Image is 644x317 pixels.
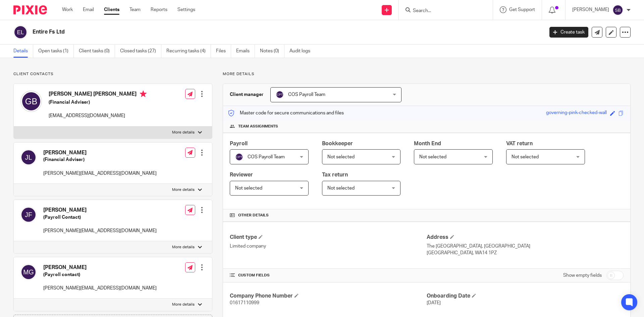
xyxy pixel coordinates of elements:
[230,172,253,177] span: Reviewer
[13,5,47,14] img: Pixie
[43,227,157,234] p: [PERSON_NAME][EMAIL_ADDRESS][DOMAIN_NAME]
[289,45,315,58] a: Audit logs
[230,243,427,250] p: Limited company
[563,272,602,279] label: Show empty fields
[43,156,157,163] h5: (Financial Adviser)
[20,207,37,223] img: svg%3E
[322,172,348,177] span: Tax return
[238,124,278,129] span: Team assignments
[13,71,212,77] p: Client contacts
[20,91,42,112] img: svg%3E
[43,285,157,292] p: [PERSON_NAME][EMAIL_ADDRESS][DOMAIN_NAME]
[13,25,28,39] img: svg%3E
[20,264,37,280] img: svg%3E
[327,186,355,191] span: Not selected
[322,141,353,146] span: Bookkeeper
[38,45,74,58] a: Open tasks (1)
[235,153,243,161] img: svg%3E
[230,91,264,98] h3: Client manager
[172,245,195,250] p: More details
[414,141,441,146] span: Month End
[129,6,141,13] a: Team
[79,45,115,58] a: Client tasks (0)
[546,109,607,117] div: governing-pink-checked-wall
[33,29,438,36] h2: Entire Fs Ltd
[83,6,94,13] a: Email
[43,207,157,214] h4: [PERSON_NAME]
[49,91,147,99] h4: [PERSON_NAME] [PERSON_NAME]
[49,112,147,119] p: [EMAIL_ADDRESS][DOMAIN_NAME]
[104,6,119,13] a: Clients
[62,6,73,13] a: Work
[427,293,624,300] h4: Onboarding Date
[230,141,248,146] span: Payroll
[43,271,157,278] h5: (Payroll contact)
[427,234,624,241] h4: Address
[172,302,195,307] p: More details
[512,155,539,159] span: Not selected
[288,92,325,97] span: COS Payroll Team
[327,155,355,159] span: Not selected
[612,5,623,15] img: svg%3E
[216,45,231,58] a: Files
[230,234,427,241] h4: Client type
[172,187,195,193] p: More details
[120,45,161,58] a: Closed tasks (27)
[427,243,624,250] p: The [GEOGRAPHIC_DATA], [GEOGRAPHIC_DATA]
[151,6,167,13] a: Reports
[260,45,284,58] a: Notes (0)
[427,301,441,305] span: [DATE]
[43,264,157,271] h4: [PERSON_NAME]
[549,27,588,38] a: Create task
[140,91,147,97] i: Primary
[43,149,157,156] h4: [PERSON_NAME]
[419,155,446,159] span: Not selected
[20,149,37,165] img: svg%3E
[248,155,285,159] span: COS Payroll Team
[276,91,284,99] img: svg%3E
[412,8,473,14] input: Search
[223,71,631,77] p: More details
[228,110,344,116] p: Master code for secure communications and files
[43,170,157,177] p: [PERSON_NAME][EMAIL_ADDRESS][DOMAIN_NAME]
[43,214,157,221] h5: (Payroll Contact)
[13,45,33,58] a: Details
[230,301,259,305] span: 01617110999
[230,293,427,300] h4: Company Phone Number
[177,6,195,13] a: Settings
[230,273,427,278] h4: CUSTOM FIELDS
[238,213,269,218] span: Other details
[506,141,533,146] span: VAT return
[49,99,147,106] h5: (Financial Adviser)
[236,45,255,58] a: Emails
[166,45,211,58] a: Recurring tasks (4)
[172,130,195,135] p: More details
[509,7,535,12] span: Get Support
[572,6,609,13] p: [PERSON_NAME]
[427,250,624,256] p: [GEOGRAPHIC_DATA], WA14 1PZ
[235,186,262,191] span: Not selected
